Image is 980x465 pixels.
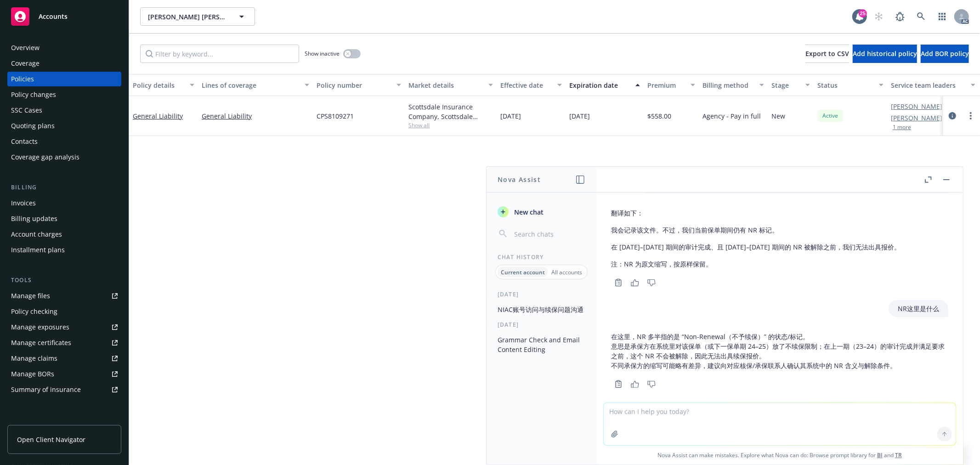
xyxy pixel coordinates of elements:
[569,80,630,90] div: Expiration date
[487,290,596,298] div: [DATE]
[500,80,552,90] div: Effective date
[7,304,121,319] a: Policy checking
[305,50,340,57] span: Show inactive
[7,382,121,397] a: Summary of insurance
[853,45,917,63] button: Add historical policy
[500,111,521,121] span: [DATE]
[148,12,227,22] span: [PERSON_NAME] [PERSON_NAME]
[7,367,121,381] a: Manage BORs
[11,150,79,164] div: Coverage gap analysis
[699,74,768,96] button: Billing method
[702,80,754,90] div: Billing method
[512,207,544,217] span: New chat
[611,332,948,370] p: 在这里，NR 多半指的是 “Non-Renewal（不予续保）” 的状态/标记。 意思是承保方在系统里对该保单（或下一保单期 24–25）放了不续保限制；在上一期（23–24）的审计完成并满足要...
[7,40,121,55] a: Overview
[11,56,40,71] div: Coverage
[487,321,596,329] div: [DATE]
[11,335,71,350] div: Manage certificates
[898,304,939,313] p: NR这里是什么
[768,74,814,96] button: Stage
[11,243,65,257] div: Installment plans
[494,332,589,357] button: Grammar Check and Email Content Editing
[921,49,969,58] span: Add BOR policy
[853,49,917,58] span: Add historical policy
[891,80,965,90] div: Service team leaders
[408,102,493,121] div: Scottsdale Insurance Company, Scottsdale Insurance Company (Nationwide), Burns & Wilcox
[702,111,761,121] span: Agency - Pay in full
[7,134,121,149] a: Contacts
[498,175,541,184] h1: Nova Assist
[11,367,54,381] div: Manage BORs
[895,451,902,459] a: TR
[133,112,183,120] a: General Liability
[814,74,887,96] button: Status
[408,80,483,90] div: Market details
[501,268,545,276] p: Current account
[7,183,121,192] div: Billing
[614,380,623,388] svg: Copy to clipboard
[129,74,198,96] button: Policy details
[947,110,958,121] a: circleInformation
[644,378,659,391] button: Thumbs down
[39,13,68,20] span: Accounts
[7,289,121,303] a: Manage files
[11,119,55,133] div: Quoting plans
[891,113,942,123] a: [PERSON_NAME]
[7,211,121,226] a: Billing updates
[408,121,493,129] span: Show all
[11,227,62,242] div: Account charges
[11,289,50,303] div: Manage files
[11,196,36,210] div: Invoices
[644,74,699,96] button: Premium
[7,56,121,71] a: Coverage
[7,150,121,164] a: Coverage gap analysis
[140,7,255,26] button: [PERSON_NAME] [PERSON_NAME]
[11,382,81,397] div: Summary of insurance
[859,9,867,17] div: 25
[11,87,56,102] div: Policy changes
[7,87,121,102] a: Policy changes
[7,415,121,425] div: Analytics hub
[7,335,121,350] a: Manage certificates
[891,7,909,26] a: Report a Bug
[317,111,354,121] span: CPS8109271
[11,304,57,319] div: Policy checking
[487,253,596,261] div: Chat History
[647,80,685,90] div: Premium
[877,451,883,459] a: BI
[11,72,34,86] div: Policies
[933,7,952,26] a: Switch app
[11,351,57,366] div: Manage claims
[611,225,901,235] p: 我会记录该文件。不过，我们当前保单期间仍有 NR 标记。
[313,74,405,96] button: Policy number
[805,45,849,63] button: Export to CSV
[569,111,590,121] span: [DATE]
[17,435,85,444] span: Open Client Navigator
[7,320,121,335] a: Manage exposures
[11,320,69,335] div: Manage exposures
[912,7,930,26] a: Search
[887,74,979,96] button: Service team leaders
[140,45,299,63] input: Filter by keyword...
[965,110,976,121] a: more
[7,351,121,366] a: Manage claims
[11,211,57,226] div: Billing updates
[566,74,644,96] button: Expiration date
[202,80,299,90] div: Lines of coverage
[11,103,42,118] div: SSC Cases
[611,259,901,269] p: 注：NR 为原文缩写，按原样保留。
[7,103,121,118] a: SSC Cases
[494,302,589,317] button: NIAC账号访问与续保问题沟通
[7,4,121,29] a: Accounts
[202,111,309,121] a: General Liability
[11,134,38,149] div: Contacts
[133,80,184,90] div: Policy details
[317,80,391,90] div: Policy number
[7,196,121,210] a: Invoices
[7,243,121,257] a: Installment plans
[551,268,582,276] p: All accounts
[614,278,623,287] svg: Copy to clipboard
[870,7,888,26] a: Start snowing
[7,72,121,86] a: Policies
